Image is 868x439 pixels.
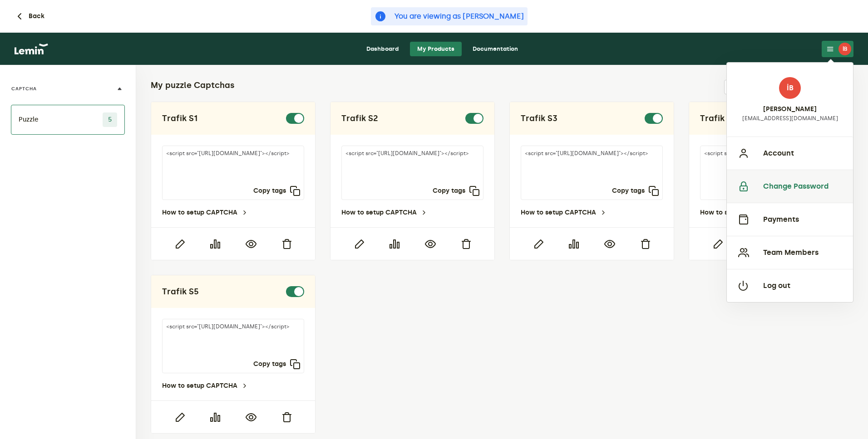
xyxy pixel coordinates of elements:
[763,106,817,113] h4: [PERSON_NAME]
[15,44,48,54] img: logo
[253,185,301,196] button: Copy tags
[162,382,248,390] a: How to setup CAPTCHA
[724,80,799,94] input: Search
[727,269,853,302] button: Log out
[700,113,737,124] h2: Trafik S4
[11,105,125,135] li: Puzzle
[14,11,44,22] button: Back
[612,185,659,196] button: Copy tags
[410,42,462,56] a: My Products
[341,113,378,124] h2: Trafik S2
[395,11,524,22] span: You are viewing as [PERSON_NAME]
[742,115,838,122] p: [EMAIL_ADDRESS][DOMAIN_NAME]
[103,112,117,127] span: 5
[838,43,851,55] div: İB
[253,359,301,370] button: Copy tags
[433,185,480,196] button: Copy tags
[162,113,197,124] h2: Trafik S1
[11,73,125,105] button: CAPTCHA
[779,77,801,99] div: İB
[727,203,853,236] button: Payments
[521,209,607,216] a: How to setup CAPTCHA
[465,42,525,56] a: Documentation
[727,170,853,203] button: Change Password
[521,113,557,124] h2: Trafik S3
[726,62,853,302] div: İB
[162,209,248,216] a: How to setup CAPTCHA
[359,42,406,56] a: Dashboard
[700,209,786,216] a: How to setup CAPTCHA
[727,236,853,269] button: Team Members
[11,85,37,93] label: CAPTCHA
[727,137,853,170] button: Account
[162,286,199,297] h2: Trafik S5
[822,41,853,57] button: İB
[151,80,235,91] h2: My puzzle Captchas
[341,209,428,216] a: How to setup CAPTCHA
